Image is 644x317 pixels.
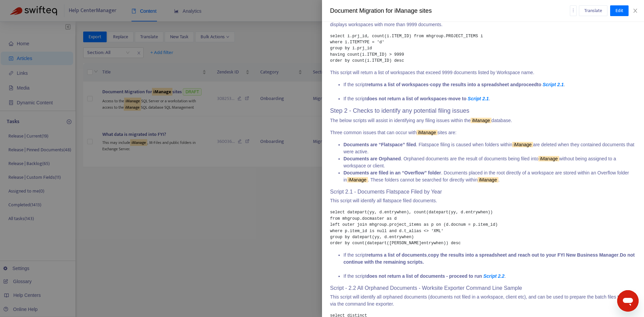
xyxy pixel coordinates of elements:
pre: select i.prj_id, count(i.ITEM_ID) from mhgroup.PROJECT_ITEMS i where i.ITEMTYPE = 'd' group by i.... [330,33,636,64]
h3: Step 2 - Checks to identify any potential filing issues [330,107,636,115]
strong: reach out to your FYI New Business Manager [518,252,619,258]
strong: move to [448,96,467,101]
a: Script 2.1 [468,96,489,101]
strong: to [537,82,541,87]
li: If the script - . [343,81,636,95]
button: more [570,5,577,16]
sqkw: iManage [538,156,559,161]
strong: proceed [519,82,537,87]
a: Script 2.1 [543,82,564,87]
strong: returns a list of documents [366,252,427,258]
h4: Script - 2.2 All Orphaned Documents - Worksite Exporter Command Line Sample [330,285,636,291]
sqkw: iManage [512,142,533,147]
strong: Documents are “Flatspace” filed [343,142,416,147]
strong: Documents are filed in an “Overflow” folder [343,170,441,175]
span: Edit [615,7,623,14]
li: If the script . [343,273,636,280]
a: Script 2.2 [483,273,504,279]
iframe: Button to launch messaging window [617,290,639,312]
strong: Do not continue with the remaining scripts. [343,252,635,265]
p: The below scripts will assist in identifying any filing issues within the database. [330,117,636,124]
p: Three common issues that can occur with sites are: [330,129,636,136]
span: Translate [584,7,602,14]
sqkw: iManage [471,118,491,123]
span: close [633,8,638,13]
sqkw: iManage [478,177,498,182]
p: This script will identify all flatspace filed documents. [330,197,636,204]
sqkw: iManage [417,130,437,135]
strong: does not return a list of workspaces [366,96,447,101]
span: more [571,8,576,13]
strong: copy the results into a spreadsheet and [430,82,519,87]
strong: copy the results into a spreadsheet and [428,252,517,258]
p: This script will return a list of workspaces that exceed 9999 documents listed by Workspace name. [330,69,636,76]
pre: select datepart(yy, d.entrywhen), count(datepart(yy, d.entrywhen)) from mhgroup.docmaster as d le... [330,209,636,246]
button: Close [631,8,640,14]
li: . Orphaned documents are the result of documents being filed into without being assigned to a wor... [343,155,636,169]
sqkw: iManage [347,177,368,182]
p: This script will identify all orphaned documents (documents not filed in a workspace, client etc)... [330,294,636,308]
button: Translate [579,5,607,16]
li: If the script - . [343,95,636,102]
strong: does not return a list of documents - proceed to run [366,273,482,279]
strong: Documents are Orphaned [343,156,401,161]
strong: returns a list of workspaces [366,82,428,87]
li: . Documents placed in the root directly of a workspace are stored within an Overflow folder in . ... [343,169,636,183]
div: Document Migration for iManage sites [330,6,570,15]
li: If the script , . [343,252,636,273]
li: . Flatspace filing is caused when folders within are deleted when they contained documents that w... [343,141,636,155]
h4: Script 2.1 - Documents Flatspace Filed by Year [330,189,636,195]
button: Edit [610,5,629,16]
